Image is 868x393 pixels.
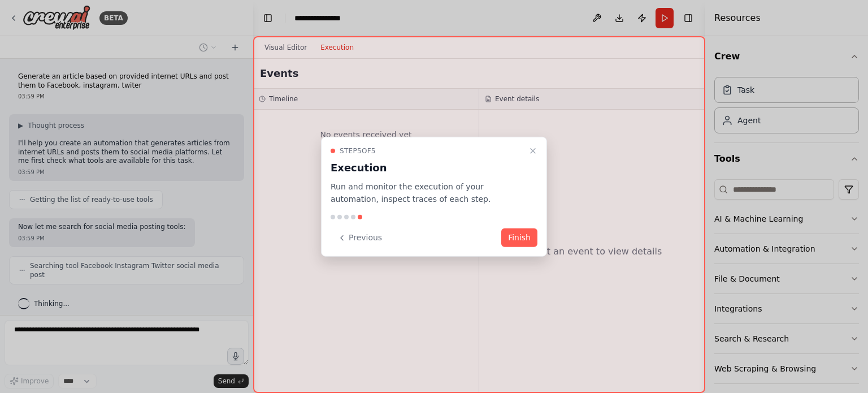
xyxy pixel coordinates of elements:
h3: Execution [331,159,524,175]
button: Hide left sidebar [260,10,276,26]
span: Step 5 of 5 [340,146,376,155]
p: Run and monitor the execution of your automation, inspect traces of each step. [331,180,524,206]
button: Finish [501,228,537,247]
button: Close walkthrough [526,144,540,157]
button: Previous [331,228,389,247]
